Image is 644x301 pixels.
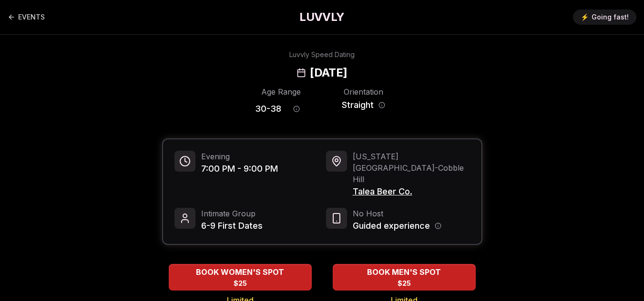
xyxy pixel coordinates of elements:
[289,50,355,59] div: Luvvly Speed Dating
[342,98,374,112] span: Straight
[378,102,385,108] button: Orientation information
[201,162,278,175] span: 7:00 PM - 9:00 PM
[353,151,470,185] span: [US_STATE][GEOGRAPHIC_DATA] - Cobble Hill
[8,8,45,27] a: Back to events
[255,86,307,97] div: Age Range
[310,65,347,80] h2: [DATE]
[333,264,476,291] button: BOOK MEN'S SPOT - Limited
[353,185,470,198] span: Talea Beer Co.
[194,266,286,278] span: BOOK WOMEN'S SPOT
[201,208,263,219] span: Intimate Group
[234,279,247,288] span: $25
[286,98,307,119] button: Age range information
[435,223,441,229] button: Host information
[337,86,389,97] div: Orientation
[365,266,443,278] span: BOOK MEN'S SPOT
[201,151,278,162] span: Evening
[169,264,312,291] button: BOOK WOMEN'S SPOT - Limited
[201,219,263,233] span: 6-9 First Dates
[581,12,589,22] span: ⚡️
[299,10,344,25] a: LUVVLY
[353,219,430,233] span: Guided experience
[398,279,411,288] span: $25
[353,208,441,219] span: No Host
[255,102,281,116] span: 30 - 38
[592,12,629,22] span: Going fast!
